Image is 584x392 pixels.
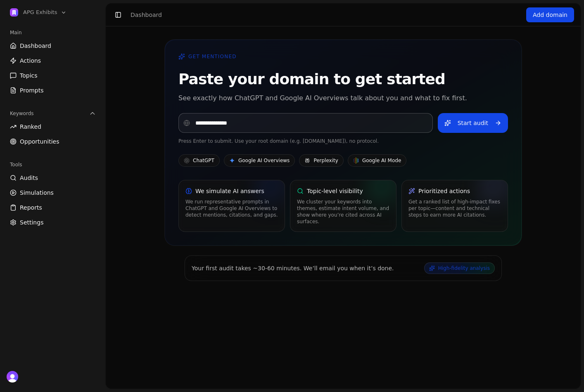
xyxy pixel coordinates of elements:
div: Prioritized actions [408,187,501,195]
a: Settings [7,216,99,229]
div: Topic‑level visibility [297,187,389,195]
div: Your first audit takes ~30-60 minutes. We’ll email you when it’s done. [192,264,394,272]
img: 's logo [7,371,18,383]
span: GET MENTIONED [188,53,237,60]
span: Actions [20,57,41,65]
div: Dashboard [131,11,162,19]
span: ChatGPT [178,154,220,167]
div: Press Enter to submit. Use your root domain (e.g. [DOMAIN_NAME]), no protocol. [178,138,508,144]
span: Google AI Mode [348,154,406,167]
span: Ranked [20,123,41,131]
a: Opportunities [7,135,99,148]
span: Simulations [20,189,54,197]
img: APG Exhibits [10,8,18,17]
span: Opportunities [20,137,59,146]
p: Get a ranked list of high‑impact fixes per topic—content and technical steps to earn more AI cita... [408,198,501,218]
a: Actions [7,54,99,67]
button: Start audit [438,113,508,133]
a: Reports [7,201,99,214]
input: Domain [178,113,433,133]
span: Reports [20,203,42,212]
a: Audits [7,171,99,184]
span: Perplexity [299,154,344,167]
div: Tools [7,158,99,171]
a: Topics [7,69,99,82]
a: Add domain [526,7,574,22]
p: We run representative prompts in ChatGPT and Google AI Overviews to detect mentions, citations, a... [185,198,278,218]
span: Settings [20,218,43,227]
a: Ranked [7,120,99,133]
p: See exactly how ChatGPT and Google AI Overviews talk about you and what to fix first. [178,93,508,103]
button: Open organization switcher [7,7,70,18]
span: Dashboard [20,42,51,50]
button: Open user button [7,371,18,383]
a: Dashboard [7,39,99,52]
div: Main [7,26,99,39]
span: Prompts [20,86,44,94]
h1: Paste your domain to get started [178,70,508,88]
div: High‑fidelity analysis [424,262,495,274]
div: We simulate AI answers [185,187,278,195]
a: Simulations [7,186,99,199]
span: Audits [20,174,38,182]
p: We cluster your keywords into themes, estimate intent volume, and show where you’re cited across ... [297,198,389,225]
span: Topics [20,71,38,80]
span: Google AI Overviews [224,154,295,167]
a: Prompts [7,84,99,97]
span: APG Exhibits [23,9,57,16]
button: Keywords [7,107,99,120]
